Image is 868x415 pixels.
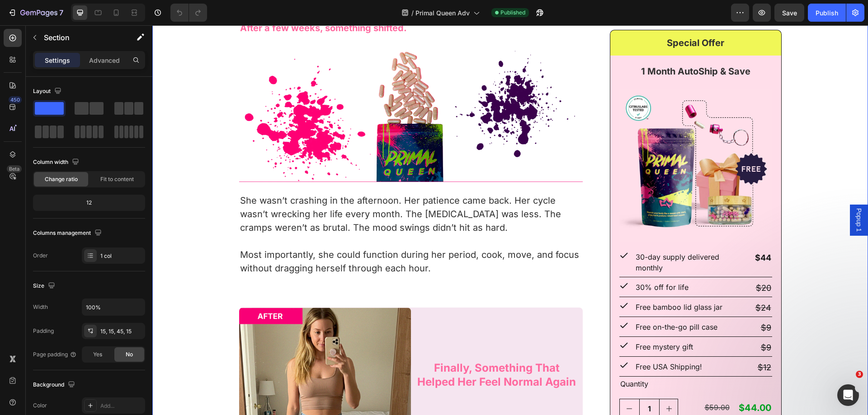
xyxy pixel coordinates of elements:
div: $44.00 [585,373,620,392]
input: Auto [82,299,145,315]
div: Background [33,379,77,391]
div: Columns management [33,227,104,239]
div: Page padding [33,350,77,359]
div: Width [33,303,48,311]
div: Undo/Redo [170,4,207,22]
a: 1 Month AutoShip & Save [467,64,620,217]
span: Change ratio [45,175,78,183]
div: Quantity [467,351,620,366]
s: $24 [603,278,619,287]
s: $9 [609,317,619,327]
div: Layout [33,85,63,98]
button: increment [507,374,527,393]
div: 450 [9,96,22,103]
p: Settings [45,56,70,65]
s: $9 [609,298,619,307]
p: 30-day supply delivered monthly [483,226,594,248]
p: Section [44,32,118,43]
button: decrement [467,374,487,393]
div: Beta [7,165,22,173]
p: Free mystery gift [483,316,541,327]
div: Add... [100,402,143,410]
span: Published [500,9,525,17]
button: Publish [808,4,846,22]
div: Color [33,401,47,410]
div: Order [33,252,48,260]
span: Popup 1 [702,183,711,206]
p: 30% off for life [483,256,536,267]
div: Column width [33,156,81,168]
p: Free USA Shipping! [483,336,550,347]
div: $59.00 [552,375,578,390]
strong: $44 [603,228,619,237]
div: 1 col [100,252,143,260]
iframe: To enrich screen reader interactions, please activate Accessibility in Grammarly extension settings [152,25,868,415]
span: No [126,350,133,359]
h2: Finally, Something That Helped Her Feel Normal Again [263,335,426,364]
s: $12 [605,337,619,347]
button: Save [774,4,804,22]
div: 15, 15, 45, 15 [100,327,143,336]
div: Padding [33,327,54,335]
iframe: Intercom live chat [837,384,859,406]
p: Special Offer [464,11,623,24]
span: 3 [856,371,863,378]
p: She wasn’t crashing in the afternoon. Her patience came back. Her cycle wasn’t wrecking her life ... [88,168,429,250]
div: Publish [816,8,838,18]
p: Free on-the-go pill case [483,296,565,307]
div: 12 [35,196,143,209]
span: / [411,8,414,18]
input: quantity [487,374,507,393]
span: Yes [93,350,102,359]
p: 7 [59,7,63,18]
p: 1 Month AutoShip & Save [467,39,620,53]
img: gempages_540054900575306657-e3481f92-2587-4499-bbb5-0de76fbf5fe0.webp [87,22,430,157]
p: Free bamboo lid glass jar [483,276,570,287]
s: $20 [604,258,619,267]
span: Fit to content [100,175,134,183]
div: Size [33,280,57,292]
button: 7 [4,4,67,22]
span: Primal Queen Adv [415,8,470,18]
span: Save [782,9,797,17]
p: Advanced [89,56,120,65]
